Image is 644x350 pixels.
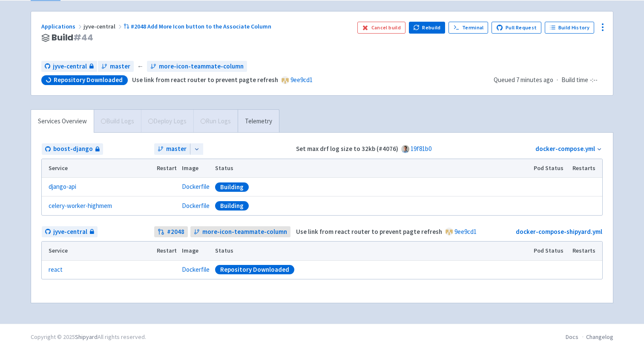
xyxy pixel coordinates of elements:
th: Image [179,242,213,260]
div: Building [215,182,249,192]
div: Building [215,201,249,211]
div: Repository Downloaded [215,265,294,274]
a: more-icon-teammate-column [190,226,290,238]
th: Service [42,242,154,260]
a: Applications [41,23,83,30]
a: 9ee9cd1 [454,228,477,236]
a: boost-django [42,143,103,155]
span: more-icon-teammate-column [202,227,287,237]
strong: Use link from react router to prevent pagte refresh [296,228,442,236]
a: celery-worker-highmem [49,201,112,211]
a: 19f81b0 [411,145,431,153]
strong: Set max drf log size to 32kb (#4076) [296,145,398,153]
a: Docs [566,333,578,341]
a: Telemetry [238,110,279,133]
a: docker-compose.yml [535,145,595,153]
span: Queued [494,76,553,84]
a: Build History [545,22,594,34]
span: Build time [561,75,588,85]
a: more-icon-teammate-column [147,61,247,72]
span: # 44 [73,31,93,43]
span: jyve-central [83,23,124,30]
th: Image [179,159,213,178]
th: Status [213,159,531,178]
span: jyve-central [53,227,87,237]
span: Repository Downloaded [54,76,123,84]
a: Dockerfile [182,202,210,210]
a: react [49,265,63,275]
a: master [154,143,190,155]
a: django-api [49,182,76,192]
th: Pod Status [531,159,570,178]
a: docker-compose-shipyard.yml [516,228,602,236]
a: master [98,61,134,72]
div: Copyright © 2025 All rights reserved. [31,333,146,341]
button: Rebuild [409,22,446,34]
span: more-icon-teammate-column [159,62,244,71]
span: ← [137,62,144,71]
span: master [166,144,187,154]
a: Changelog [586,333,613,341]
a: jyve-central [42,226,98,238]
span: Build [52,33,93,43]
button: Cancel build [357,22,405,34]
span: jyve-central [53,62,87,71]
strong: # 2048 [167,227,184,237]
th: Restart [154,242,179,260]
span: master [110,62,130,71]
a: #2048 Add More Icon button to the Associate Column [124,23,273,30]
a: Services Overview [31,110,94,133]
time: 7 minutes ago [516,76,553,84]
a: Terminal [448,22,488,34]
a: jyve-central [41,61,97,72]
div: · [494,75,603,85]
a: Dockerfile [182,265,210,273]
th: Restarts [570,159,602,178]
a: Dockerfile [182,182,210,191]
a: Shipyard [75,333,98,341]
span: -:-- [590,75,598,85]
a: Pull Request [492,22,541,34]
a: #2048 [154,226,188,238]
th: Pod Status [531,242,570,260]
th: Restart [154,159,179,178]
a: 9ee9cd1 [290,76,313,84]
span: boost-django [53,144,93,154]
th: Restarts [570,242,602,260]
strong: Use link from react router to prevent pagte refresh [132,76,278,84]
th: Status [213,242,531,260]
th: Service [42,159,154,178]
